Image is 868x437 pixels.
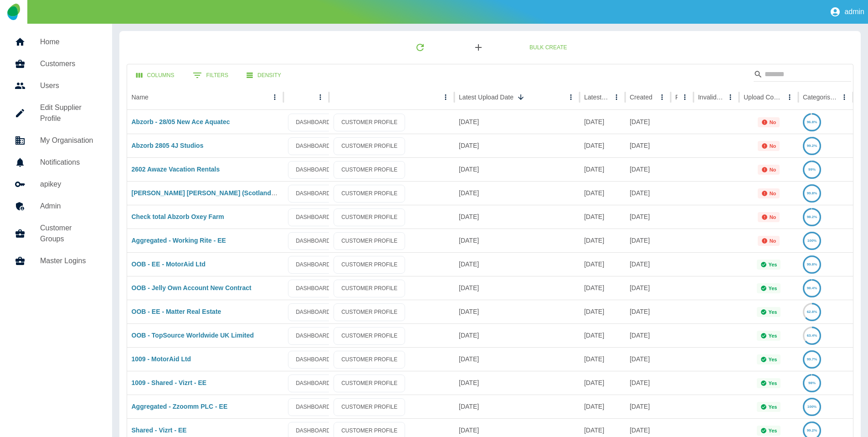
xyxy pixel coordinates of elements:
a: OOB - TopSource Worldwide UK Limited [132,332,254,339]
div: Not all required reports for this customer were uploaded for the latest usage month. [758,212,780,222]
button: Name column menu [268,91,281,104]
div: Ref [675,94,678,101]
button: Ref column menu [678,91,691,104]
div: 10 Sep 2025 [625,371,671,395]
a: DASHBOARD [288,137,338,155]
a: [PERSON_NAME] [PERSON_NAME] (Scotland) Ltd (Abzorb) take 2 [132,189,333,197]
a: Edit Supplier Profile [7,97,105,130]
p: Yes [769,428,777,433]
text: 99.2% [807,144,817,148]
h5: apikey [40,179,98,190]
h5: Master Logins [40,255,98,266]
p: Yes [769,309,777,315]
div: 17 Sep 2025 [454,276,580,300]
a: DASHBOARD [288,161,338,179]
a: 2602 Awaze Vacation Rentals [132,166,220,173]
div: 02 Oct 2025 [454,134,580,157]
p: Yes [769,404,777,410]
div: 01 Sep 2025 [580,395,625,418]
div: 26 Feb 2025 [625,157,671,181]
a: 99.7% [803,355,821,363]
a: 1009 - Shared - Vizrt - EE [132,379,207,386]
a: DASHBOARD [288,280,338,297]
p: Yes [769,380,777,386]
p: Yes [769,262,777,267]
a: Abzorb - 28/05 New Ace Aquatec [132,118,230,125]
div: 02 Oct 2025 [454,205,580,229]
button: Sort [514,91,527,104]
div: 17 Sep 2025 [625,300,671,323]
h5: Home [40,36,98,47]
div: 01 Oct 2025 [580,205,625,229]
a: Abzorb 2805 4J Studios [132,142,204,149]
a: Home [7,31,105,53]
button: Created column menu [656,91,668,104]
text: 99.2% [807,428,817,432]
a: 100% [803,237,821,244]
text: 96.8% [807,120,817,124]
h5: Admin [40,201,98,212]
div: 15 Sep 2025 [580,229,625,252]
a: CUSTOMER PROFILE [334,137,405,155]
a: Aggregated - Zzoomm PLC - EE [132,403,228,410]
div: Latest Usage [584,94,609,101]
text: 99.7% [807,357,817,361]
div: 17 Sep 2025 [454,323,580,347]
div: 11 Sep 2025 [454,347,580,371]
a: apikey [7,173,105,195]
div: 26 Aug 2025 [580,252,625,276]
div: 30 Sep 2025 [580,134,625,157]
a: 100% [803,403,821,410]
h5: My Organisation [40,135,98,146]
div: 04 Sep 2025 [454,395,580,418]
div: 02 Oct 2025 [454,181,580,205]
h5: Customer Groups [40,223,98,245]
text: 98.4% [807,286,817,290]
button: column menu [439,91,452,104]
a: 63.4% [803,332,821,339]
p: Yes [769,286,777,291]
div: 13 Aug 2025 [625,229,671,252]
a: 62.8% [803,308,821,315]
a: 99.8% [803,260,821,268]
text: 99.8% [807,262,817,266]
button: column menu [314,91,327,104]
button: Upload Complete column menu [783,91,796,104]
text: 99% [808,167,816,172]
a: CUSTOMER PROFILE [334,232,405,250]
div: 02 Oct 2025 [454,110,580,134]
p: No [770,191,776,196]
a: DASHBOARD [288,256,338,274]
div: 17 Sep 2025 [454,300,580,323]
a: CUSTOMER PROFILE [334,185,405,203]
div: Not all required reports for this customer were uploaded for the latest usage month. [758,141,780,151]
a: Aggregated - Working Rite - EE [132,237,226,244]
div: 30 Aug 2025 [580,276,625,300]
a: DASHBOARD [288,208,338,226]
a: DASHBOARD [288,398,338,416]
a: Users [7,75,105,97]
p: Yes [769,357,777,362]
div: 30 Jul 2025 [625,205,671,229]
a: OOB - EE - MotorAid Ltd [132,260,206,268]
a: CUSTOMER PROFILE [334,327,405,345]
div: 17 Sep 2025 [454,252,580,276]
a: CUSTOMER PROFILE [334,161,405,179]
a: DASHBOARD [288,114,338,131]
a: 98.2% [803,213,821,220]
div: Search [754,67,851,83]
a: DASHBOARD [288,375,338,392]
div: 17 Sep 2025 [625,323,671,347]
h5: Edit Supplier Profile [40,102,98,124]
text: 62.8% [807,310,817,314]
div: 26 Aug 2025 [580,347,625,371]
a: 1009 - MotorAid Ltd [132,355,191,363]
a: Master Logins [7,250,105,272]
button: Categorised column menu [838,91,851,104]
div: Not all required reports for this customer were uploaded for the latest usage month. [758,236,780,246]
button: Invalid Creds column menu [724,91,737,104]
div: Not all required reports for this customer were uploaded for the latest usage month. [758,188,780,198]
div: 10 Sep 2025 [454,371,580,395]
a: Bulk Create [522,39,574,56]
text: 63.4% [807,333,817,338]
